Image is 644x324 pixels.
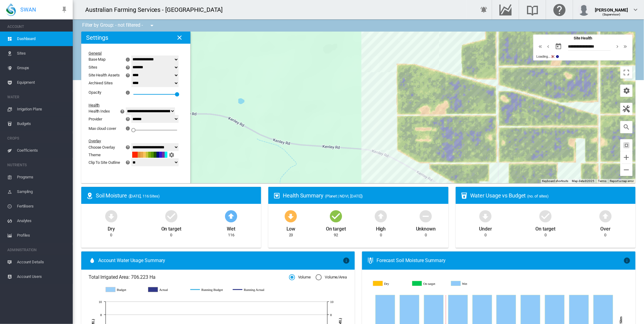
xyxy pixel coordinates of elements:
md-icon: icon-arrow-up-bold-circle [598,209,613,223]
md-icon: icon-information [125,125,132,132]
button: md-calendar [552,40,565,52]
md-icon: icon-cup-water [461,192,468,199]
div: Wet [227,223,236,232]
md-radio-button: Volume [289,275,311,280]
div: Forecast Soil Moisture Summary [377,257,623,264]
div: General [89,51,176,56]
div: On target [161,223,181,232]
div: Overlay [89,139,176,143]
button: icon-chevron-double-right [622,43,629,50]
a: Terms [598,179,606,183]
button: icon-chevron-double-left [536,43,544,50]
div: Dry [108,223,115,232]
md-icon: icon-water [89,257,96,264]
div: Low [287,223,296,232]
g: Budget [106,287,142,292]
div: Sites [89,65,97,69]
div: Archived Sites [89,81,132,85]
span: ([DATE], 116 Sites) [129,194,160,198]
div: Max cloud cover [89,126,116,131]
span: ADMINISTRATION [7,245,68,255]
button: icon-help-circle [118,108,127,115]
div: On target [326,223,346,232]
div: 0 [170,232,172,238]
md-icon: icon-thermometer-lines [367,257,374,264]
span: CROPS [7,133,68,143]
md-icon: icon-chevron-down [632,6,639,13]
span: Programs [17,170,68,184]
md-icon: icon-chevron-left [545,43,552,50]
button: icon-cog [620,85,632,97]
div: 92 [334,232,338,238]
md-icon: icon-checkbox-marked-circle [164,209,179,223]
div: Health Index [89,109,110,113]
button: icon-magnify [620,121,632,133]
div: Unknown [416,223,436,232]
g: Running Budget [190,287,227,292]
tspan: 8 [100,313,102,317]
button: icon-help-circle [124,143,132,151]
md-icon: icon-cog [623,87,630,94]
span: (Planet | NDVI, [DATE]) [325,194,363,198]
span: Account Details [17,255,68,269]
a: Report a map error [610,179,634,183]
div: 0 [110,232,112,238]
md-icon: icon-pin [61,6,68,13]
div: Opacity [89,90,101,95]
span: Fertilisers [17,199,68,214]
span: Account Users [17,269,68,284]
div: Clip To Site Outline [89,160,120,165]
md-icon: icon-arrow-up-bold-circle [374,209,388,223]
md-icon: icon-chevron-double-right [622,43,629,50]
div: On target [535,223,555,232]
md-icon: icon-heart-box-outline [273,192,280,199]
md-icon: icon-bell-ring [480,6,488,13]
span: Profiles [17,228,68,243]
div: Base Map [89,57,106,62]
button: icon-bell-ring [478,4,490,16]
span: (no. of sites) [527,194,549,198]
md-icon: icon-arrow-up-bold-circle [224,209,238,223]
span: Map data ©2025 [572,179,595,183]
g: Wet [452,281,487,286]
div: Filter by Group: - not filtered - [78,19,160,32]
button: icon-help-circle [124,115,132,123]
span: Analytes [17,214,68,228]
button: icon-help-circle [124,72,132,79]
div: Soil Moisture [96,192,256,199]
md-icon: icon-arrow-down-bold-circle [104,209,119,223]
md-radio-button: Volume/Area [316,275,347,280]
button: Keyboard shortcuts [542,179,569,183]
span: Site Health [574,36,592,40]
md-icon: Click here for help [552,6,567,13]
div: Health Summary [283,192,443,199]
div: 0 [604,232,606,238]
md-icon: icon-arrow-down-bold-circle [478,209,493,223]
div: Under [479,223,492,232]
md-icon: icon-select-all [623,142,630,149]
button: icon-help-circle [124,159,132,166]
div: Site Health Assets [89,73,120,77]
div: High [376,223,386,232]
span: Irrigation Plans [17,102,68,116]
span: Sites [17,46,68,61]
g: Dry [373,281,408,286]
div: Australian Farming Services - [GEOGRAPHIC_DATA] [85,5,228,14]
md-icon: icon-content-cut [551,54,555,59]
g: On target [413,281,448,286]
button: Toggle fullscreen view [620,66,632,79]
div: 0 [380,232,382,238]
g: Actual [148,287,185,292]
tspan: 8 [330,313,332,317]
md-icon: icon-information [623,257,631,264]
tspan: 10 [330,300,334,304]
div: Provider [89,117,102,121]
span: Dashboard [17,32,68,46]
div: Choose Overlay [89,145,115,150]
md-icon: icon-help-circle [124,64,132,71]
md-icon: icon-information [343,257,350,264]
md-icon: icon-map-marker-radius [86,192,93,199]
span: WATER [7,92,68,102]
